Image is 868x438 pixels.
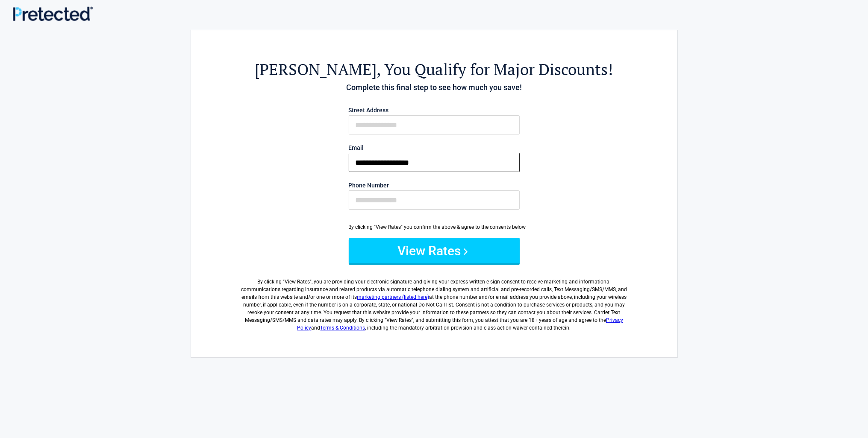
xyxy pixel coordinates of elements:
span: [PERSON_NAME] [255,59,377,80]
span: View Rates [285,279,310,285]
button: View Rates [349,238,520,263]
div: By clicking "View Rates" you confirm the above & agree to the consents below [349,223,520,231]
a: marketing partners (listed here) [357,294,429,300]
label: Street Address [349,107,520,113]
label: Email [349,145,520,151]
h2: , You Qualify for Major Discounts! [238,59,630,80]
img: Main Logo [13,6,93,21]
h4: Complete this final step to see how much you save! [238,82,630,93]
label: By clicking " ", you are providing your electronic signature and giving your express written e-si... [238,271,630,332]
a: Terms & Conditions [321,325,365,331]
label: Phone Number [349,182,520,188]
